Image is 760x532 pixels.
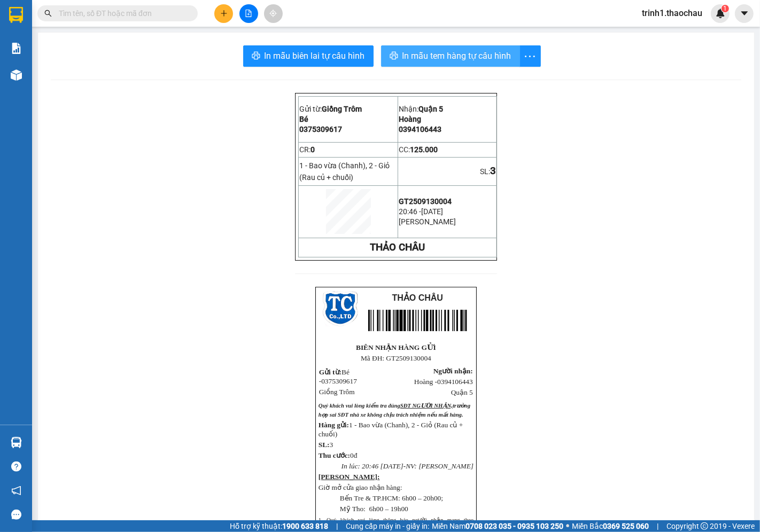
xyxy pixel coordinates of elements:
span: 1. Quý khách vui lòng thông báo người nhận mang theo CMND/CCCD để đối chiếu khi nhận ha... [319,517,474,532]
span: Mã ĐH: GT2509130004 [361,354,431,362]
span: Bé - [319,368,357,385]
span: 3 [490,165,496,177]
span: Quý khách vui lòng kiểm tra đúng trường hợp sai SĐT nhà xe không chịu trách nhiệm nếu... [319,403,470,418]
span: notification [11,486,21,496]
span: Miền Nam [432,520,563,532]
span: SL: [319,441,330,449]
span: In lúc: 20:46 [342,462,379,470]
span: 125.000 [410,145,438,154]
span: 1 [723,5,727,12]
span: ⚪️ [566,524,569,528]
span: copyright [701,522,708,530]
button: caret-down [735,4,754,23]
img: logo-vxr [9,7,23,23]
span: question-circle [11,461,21,472]
span: Thu cước: [319,451,350,459]
p: Gửi từ: [299,105,397,113]
button: plus [214,4,233,23]
span: - [404,462,406,470]
span: 0375309617 [321,377,357,385]
span: Hoàng [399,115,421,123]
span: THẢO CHÂU [392,293,443,302]
span: 0394106443 [437,378,473,386]
span: file-add [245,10,252,17]
strong: 0708 023 035 - 0935 103 250 [466,522,563,530]
span: Quận 5 [451,388,473,396]
span: trinh1.thaochau [633,6,711,20]
span: [DATE] [421,207,443,216]
span: Hỗ trợ kỹ thuật: [230,520,328,532]
span: Giờ mở cửa giao nhận hàng: [319,483,402,491]
span: 1 - Bao vừa (Chanh), 2 - Giỏ (Rau củ + chuối) [299,161,390,182]
span: Cung cấp máy in - giấy in: [346,520,429,532]
span: Giồng Trôm [322,105,362,113]
td: CC: [398,142,497,157]
span: search [44,10,52,17]
button: printerIn mẫu biên lai tự cấu hình [243,45,374,67]
button: file-add [239,4,258,23]
span: printer [252,51,260,61]
span: [PERSON_NAME] [399,217,456,226]
span: Gửi từ: [319,368,342,376]
span: Giồng Trôm [319,388,355,396]
span: caret-down [740,9,749,18]
img: solution-icon [11,43,22,54]
span: message [11,510,21,520]
span: Người nhận: [433,367,473,375]
img: icon-new-feature [716,9,725,18]
input: Tìm tên, số ĐT hoặc mã đơn [59,7,185,19]
span: Bến Tre & TP.HCM: 6h00 – 20h00; [340,494,443,502]
span: 0đ [350,451,357,459]
button: printerIn mẫu tem hàng tự cấu hình [381,45,520,67]
span: Quận 5 [418,105,443,113]
img: warehouse-icon [11,437,22,448]
span: 1 - Bao vừa (Chanh), 2 - Giỏ (Rau củ + chuối) [319,421,463,438]
span: Mỹ Tho: 6h00 – 19h00 [340,505,408,513]
span: printer [390,51,398,61]
span: aim [269,10,277,17]
button: aim [264,4,283,23]
img: warehouse-icon [11,69,22,81]
span: [DATE] [381,462,404,470]
strong: [PERSON_NAME]: [319,473,380,481]
span: GT2509130004 [399,197,452,206]
strong: 1900 633 818 [282,522,328,530]
td: CR: [299,142,398,157]
span: SL: [480,167,490,176]
span: In mẫu tem hàng tự cấu hình [402,49,511,62]
strong: THẢO CHÂU [370,241,425,253]
span: NV: [PERSON_NAME] [406,462,474,470]
span: 3 [330,441,334,449]
strong: BIÊN NHẬN HÀNG GỬI [356,343,436,351]
span: 0394106443 [399,125,441,134]
span: | [336,520,338,532]
strong: Hàng gửi: [319,421,349,429]
span: plus [220,10,228,17]
sup: 1 [722,5,729,12]
img: logo [323,291,358,326]
button: more [519,45,541,67]
span: Bé [299,115,308,123]
span: 0 [311,145,315,154]
span: more [520,50,540,63]
span: Hoàng - [414,378,473,386]
span: 20:46 - [399,207,421,216]
span: 0375309617 [299,125,342,134]
span: | [657,520,658,532]
span: SĐT NGƯỜI NHẬN, [400,403,453,409]
span: In mẫu biên lai tự cấu hình [265,49,365,62]
strong: 0369 525 060 [603,522,649,530]
span: Miền Bắc [572,520,649,532]
p: Nhận: [399,105,496,113]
